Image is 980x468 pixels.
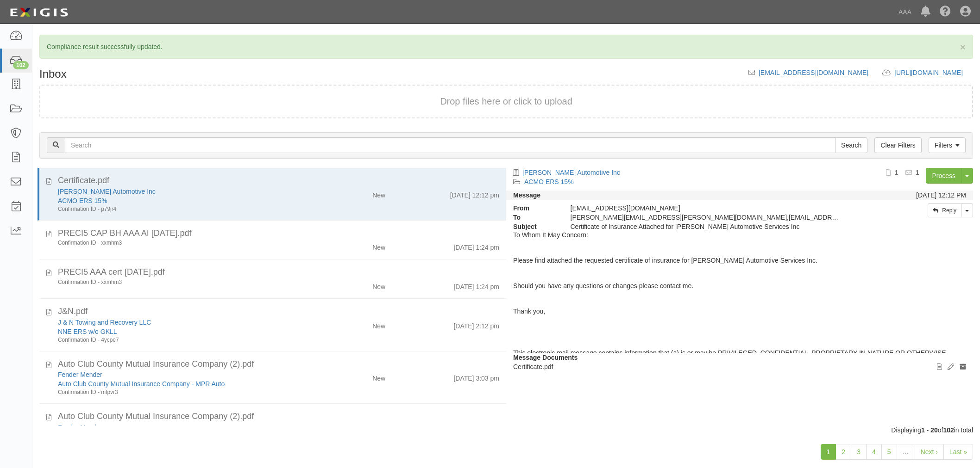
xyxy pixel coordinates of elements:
a: AAA [894,3,916,21]
span: Please find attached the requested certificate of insurance for [PERSON_NAME] Automotive Services... [513,257,817,264]
div: Confirmation ID - xxmhm3 [58,239,309,247]
a: J & N Towing and Recovery LLC [58,319,151,326]
span: Thank you, [513,308,545,315]
h1: Inbox [39,68,67,80]
div: J&N.pdf [58,306,499,318]
a: Process [926,168,961,184]
a: 1 [821,444,836,460]
a: Last » [943,444,973,460]
b: 1 [916,169,919,176]
div: New [372,278,385,291]
a: 4 [866,444,882,460]
a: 2 [836,444,851,460]
div: [DATE] 12:12 pm [450,187,499,200]
img: logo-5460c22ac91f19d4615b14bd174203de0afe785f0fc80cf4dbbc73dc1793850b.png [7,4,71,21]
input: Search [65,137,836,153]
i: Edit document [948,364,954,370]
div: New [372,423,385,436]
a: [URL][DOMAIN_NAME] [894,69,973,76]
strong: Message Documents [513,354,578,361]
i: Help Center - Complianz [940,6,951,18]
span: Should you have any questions or changes please contact me. [513,282,693,289]
a: [EMAIL_ADDRESS][DOMAIN_NAME] [759,69,868,76]
a: Filters [929,137,966,153]
div: Tully.Benjamin@aaamissouri.com,agreement-a7cwkw@ace.complianz.com [564,213,850,222]
a: Auto Club County Mutual Insurance Company - MPR Auto [58,380,225,388]
div: Bledsoe Automotive Inc [58,187,309,196]
div: [DATE] 1:24 pm [453,239,499,252]
div: Confirmation ID - mfpvr3 [58,388,309,396]
div: [DATE] 12:12 PM [916,191,966,200]
button: Drop files here or click to upload [440,95,572,108]
div: 102 [13,61,29,69]
div: Confirmation ID - p79jr4 [58,205,309,213]
div: Auto Club County Mutual Insurance Company - MPR Auto [58,379,309,388]
i: Archive document [960,364,966,370]
i: View [937,364,942,370]
a: Fender Mender [58,371,102,378]
input: Search [835,137,867,153]
a: 3 [851,444,867,460]
a: … [897,444,915,460]
b: 1 - 20 [921,426,938,434]
div: New [372,187,385,200]
a: 5 [881,444,897,460]
a: [PERSON_NAME] Automotive Inc [58,188,156,195]
div: [EMAIL_ADDRESS][DOMAIN_NAME] [564,203,850,213]
p: Compliance result successfully updated. [47,42,966,51]
a: Clear Filters [874,137,921,153]
div: [DATE] 2:12 pm [453,318,499,331]
div: Certificate.pdf [58,175,499,187]
span: To Whom It May Concern: [513,231,588,239]
button: Close [960,42,966,52]
div: [DATE] 3:14 pm [453,423,499,436]
div: [DATE] 1:24 pm [453,278,499,291]
a: NNE ERS w/o GKLL [58,328,117,335]
a: Fender Mender [58,424,102,431]
div: New [372,239,385,252]
div: New [372,370,385,383]
strong: To [506,213,564,222]
b: 102 [943,426,954,434]
div: This electronic mail message contains information that (a) is or may be PRIVILEGED, CONFIDENTIAL,... [506,231,973,353]
div: Confirmation ID - xxmhm3 [58,278,309,286]
strong: Message [513,191,540,199]
div: Auto Club County Mutual Insurance Company (2).pdf [58,358,499,370]
b: 1 [895,169,898,176]
div: ACMO ERS 15% [58,196,309,205]
div: New [372,318,385,331]
div: NNE ERS w/o GKLL [58,327,309,336]
a: Next › [915,444,944,460]
a: Reply [928,203,961,217]
div: [DATE] 3:03 pm [453,370,499,383]
div: J & N Towing and Recovery LLC [58,318,309,327]
a: ACMO ERS 15% [58,197,107,204]
strong: Subject [506,222,564,231]
a: ACMO ERS 15% [524,178,574,185]
span: × [960,42,966,52]
div: PRECI5 AAA cert 9.10.25.pdf [58,266,499,278]
div: Auto Club County Mutual Insurance Company (2).pdf [58,411,499,423]
p: Certificate.pdf [513,362,966,371]
strong: From [506,203,564,213]
div: Displaying of in total [32,425,980,435]
div: PRECI5 CAP BH AAA AI 6.30.25.pdf [58,228,499,240]
div: Certificate of Insurance Attached for Bledsoe Automotive Services Inc [564,222,850,231]
div: Confirmation ID - 4ycpe7 [58,336,309,344]
a: [PERSON_NAME] Automotive Inc [522,169,620,176]
div: Fender Mender [58,423,309,432]
div: Fender Mender [58,370,309,379]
